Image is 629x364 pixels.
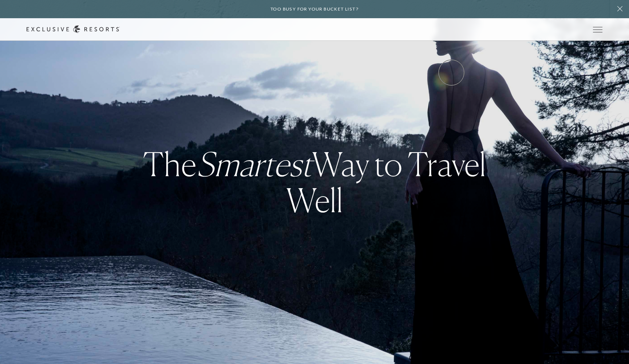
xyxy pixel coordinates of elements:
[126,146,503,218] h3: The
[270,6,359,13] h6: Too busy for your bucket list?
[197,144,486,220] strong: Way to Travel Well
[593,27,602,32] button: Open navigation
[197,144,312,184] em: Smartest
[596,331,629,364] iframe: Qualified Messenger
